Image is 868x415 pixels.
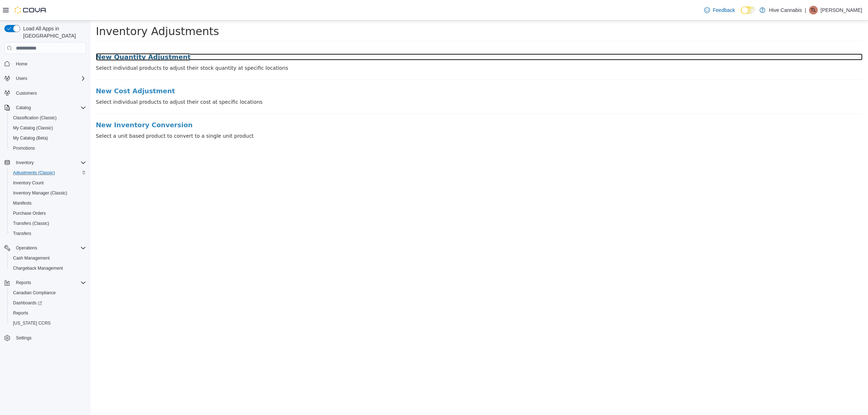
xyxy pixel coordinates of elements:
button: Home [1,58,89,69]
span: Feedback [713,7,735,14]
a: [US_STATE] CCRS [10,319,54,328]
a: Inventory Count [10,179,47,187]
a: Adjustments (Classic) [10,168,58,177]
a: Canadian Compliance [10,288,59,297]
span: Inventory Count [10,179,86,187]
button: Adjustments (Classic) [7,168,89,178]
span: Reports [13,310,28,316]
button: Cash Management [7,253,89,263]
nav: Complex example [4,55,86,362]
a: Dashboards [7,298,89,308]
a: Customers [13,89,40,98]
span: Adjustments (Classic) [10,168,86,177]
span: Customers [13,89,86,98]
a: Promotions [10,144,38,153]
button: Reports [1,278,89,288]
a: Feedback [701,3,738,17]
p: [PERSON_NAME] [821,6,862,14]
input: Dark Mode [741,7,756,14]
button: Catalog [1,103,89,113]
button: Catalog [13,103,34,112]
span: Inventory Manager (Classic) [10,189,86,197]
span: Inventory [16,160,34,166]
span: Purchase Orders [10,209,86,218]
span: Dashboards [10,299,86,307]
span: Promotions [10,144,86,153]
button: Reports [13,278,34,287]
p: Select a unit based product to convert to a single unit product [5,112,772,119]
span: Catalog [13,103,86,112]
button: Chargeback Management [7,263,89,273]
button: Inventory Manager (Classic) [7,188,89,198]
a: Purchase Orders [10,209,49,218]
a: My Catalog (Beta) [10,134,51,142]
span: My Catalog (Beta) [10,134,86,142]
span: My Catalog (Beta) [13,135,48,141]
span: Washington CCRS [10,319,86,328]
span: Inventory Adjustments [5,4,129,17]
button: Users [1,73,89,84]
p: Select individual products to adjust their stock quantity at specific locations [5,44,772,51]
span: Promotions [13,145,35,151]
a: Dashboards [10,299,45,307]
a: Inventory Manager (Classic) [10,189,70,197]
a: New Inventory Conversion [5,101,772,108]
span: Classification (Classic) [10,114,86,122]
a: Manifests [10,199,34,208]
span: Reports [16,280,31,286]
button: Inventory Count [7,178,89,188]
span: Transfers [13,231,31,236]
span: Home [16,61,27,67]
a: Cash Management [10,254,52,262]
p: Hive Cannabis [769,6,802,14]
span: Load All Apps in [GEOGRAPHIC_DATA] [20,25,86,39]
span: Purchase Orders [13,210,46,216]
button: Customers [1,88,89,98]
a: Reports [10,309,31,317]
button: Settings [1,333,89,343]
p: | [805,6,806,14]
span: Operations [13,244,86,252]
button: Canadian Compliance [7,288,89,298]
span: Users [13,74,86,83]
a: Settings [13,334,34,342]
a: Transfers (Classic) [10,219,52,228]
span: Canadian Compliance [10,288,86,297]
a: My Catalog (Classic) [10,124,56,132]
a: New Cost Adjustment [5,67,772,74]
button: Manifests [7,198,89,208]
span: Operations [16,245,37,251]
button: Promotions [7,143,89,153]
button: Operations [13,244,40,252]
span: Home [13,59,86,68]
span: Transfers [10,229,86,238]
span: Manifests [10,199,86,208]
span: Catalog [16,105,31,111]
span: Reports [10,309,86,317]
span: Dashboards [13,300,42,306]
span: Inventory Manager (Classic) [13,190,67,196]
a: Classification (Classic) [10,114,60,122]
span: Manifests [13,200,31,206]
button: Operations [1,243,89,253]
button: [US_STATE] CCRS [7,318,89,328]
span: Classification (Classic) [13,115,57,121]
button: Transfers (Classic) [7,218,89,228]
button: My Catalog (Beta) [7,133,89,143]
span: Cash Management [13,255,50,261]
button: Users [13,74,30,83]
button: Inventory [1,158,89,168]
span: Adjustments (Classic) [13,170,55,176]
a: Transfers [10,229,34,238]
p: Select individual products to adjust their cost at specific locations [5,78,772,85]
button: Classification (Classic) [7,113,89,123]
span: Reports [13,278,86,287]
span: Settings [13,333,86,342]
button: Reports [7,308,89,318]
span: Users [16,76,27,81]
span: My Catalog (Classic) [13,125,53,131]
span: Chargeback Management [13,265,63,271]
